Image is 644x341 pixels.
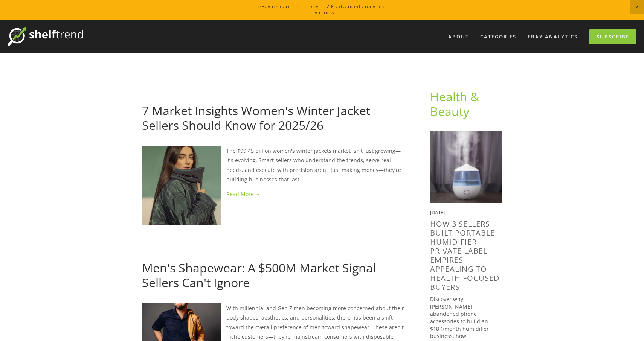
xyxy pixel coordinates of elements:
a: Subscribe [589,29,636,44]
img: How 3 Sellers Built Portable Humidifier Private Label Empires Appealing To Health Focused Buyers [430,131,502,203]
a: Health & Beauty [430,88,482,119]
p: The $99.45 billion women's winter jackets market isn't just growing—it's evolving. Smart sellers ... [142,146,406,184]
a: [DATE] [142,91,159,98]
a: 7 Market Insights Women's Winter Jacket Sellers Should Know for 2025/26 [142,102,370,133]
time: [DATE] [430,209,445,216]
img: 7 Market Insights Women's Winter Jacket Sellers Should Know for 2025/26 [142,146,221,225]
img: ShelfTrend [8,27,83,46]
a: How 3 Sellers Built Portable Humidifier Private Label Empires Appealing To Health Focused Buyers [430,219,500,292]
a: Men's Shapewear: A $500M Market Signal Sellers Can't Ignore [142,260,376,290]
a: eBay Analytics [523,30,583,43]
a: [DATE] [142,248,159,255]
div: Categories [475,30,521,43]
a: Try it now [310,9,334,16]
a: About [443,30,474,43]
